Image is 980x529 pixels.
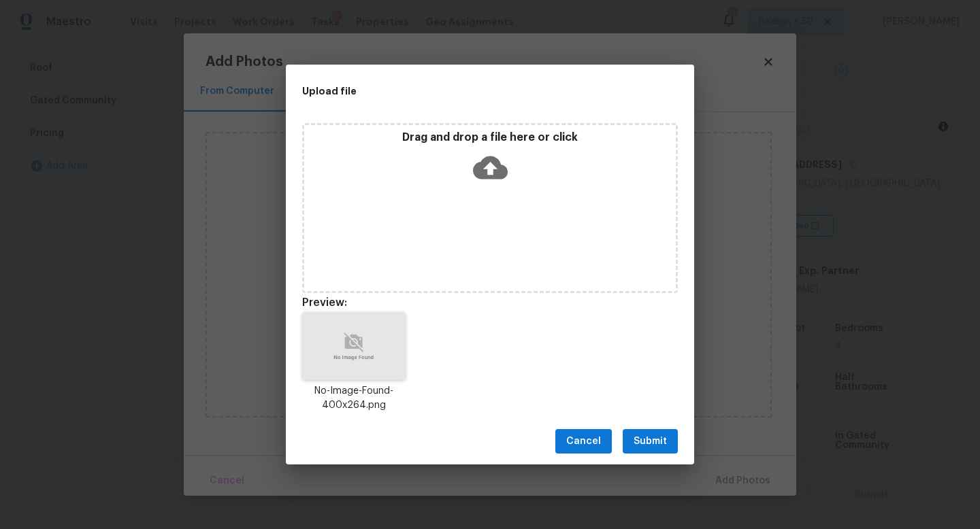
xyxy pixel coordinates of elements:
button: Submit [623,429,678,454]
img: H74S5N90oD8mGPVl2z8BBv9wmee20T9EmroWf8c3mBB0Op1Op9PpdDqdTqfT6XQ6nU6n0+l0Or+3B4cEAAAAAIL+v3aGBQAAA... [302,312,406,380]
span: Cancel [566,433,601,450]
span: Submit [634,433,667,450]
p: Drag and drop a file here or click [304,131,676,145]
button: Cancel [555,429,612,454]
p: No-Image-Found-400x264.png [302,384,406,413]
h2: Upload file [302,84,617,99]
